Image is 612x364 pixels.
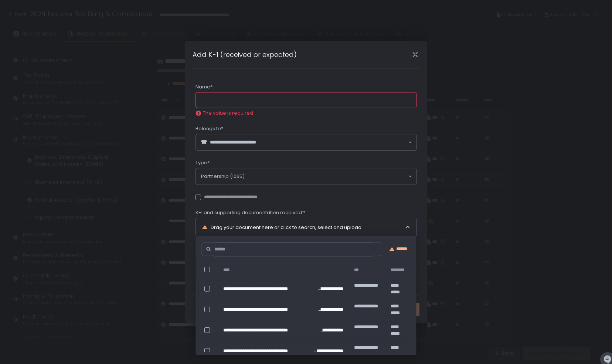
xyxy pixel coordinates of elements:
[193,50,297,60] h1: Add K-1 (received or expected)
[201,173,245,180] span: Partnership (1065)
[273,139,408,146] input: Search for option
[195,125,223,132] span: Belongs to*
[203,110,253,117] span: The value is required
[196,168,416,185] div: Search for option
[195,84,212,90] span: Name*
[403,50,427,59] div: Close
[245,173,408,180] input: Search for option
[196,134,416,150] div: Search for option
[195,159,210,166] span: Type*
[195,209,305,216] span: K-1 and supporting documentation received:*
